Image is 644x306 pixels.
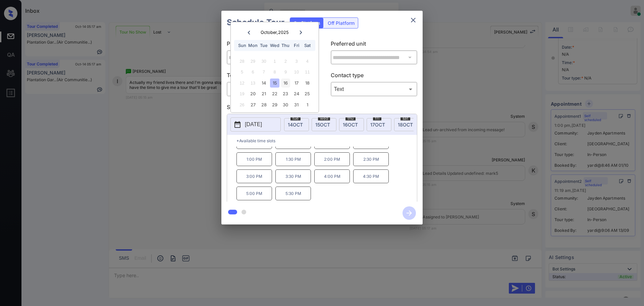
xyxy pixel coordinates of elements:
[367,118,391,131] div: date-select
[343,122,358,127] span: 16 OCT
[331,71,418,82] p: Contact type
[394,118,419,131] div: date-select
[353,152,389,166] p: 2:30 PM
[259,67,268,76] div: Not available Tuesday, October 7th, 2025
[237,79,247,88] div: Not available Sunday, October 12th, 2025
[339,118,364,131] div: date-select
[318,116,330,120] span: wed
[237,67,247,76] div: Not available Sunday, October 5th, 2025
[275,187,311,200] p: 5:30 PM
[248,41,257,50] div: Mon
[314,152,350,166] p: 2:00 PM
[292,57,301,66] div: Not available Friday, October 3rd, 2025
[259,100,268,109] div: Choose Tuesday, October 28th, 2025
[248,57,257,66] div: Not available Monday, September 29th, 2025
[281,100,290,109] div: Choose Thursday, October 30th, 2025
[270,57,279,66] div: Not available Wednesday, October 1st, 2025
[230,117,281,132] button: [DATE]
[292,89,301,98] div: Choose Friday, October 24th, 2025
[353,169,389,183] p: 4:30 PM
[259,57,268,66] div: Not available Tuesday, September 30th, 2025
[407,13,420,27] button: close
[248,67,257,76] div: Not available Monday, October 6th, 2025
[227,71,314,82] p: Tour type
[345,116,356,120] span: thu
[237,41,247,50] div: Sun
[248,100,257,109] div: Choose Monday, October 27th, 2025
[292,79,301,88] div: Choose Friday, October 17th, 2025
[281,79,290,88] div: Choose Thursday, October 16th, 2025
[237,57,247,66] div: Not available Sunday, September 28th, 2025
[236,169,272,183] p: 3:00 PM
[284,118,309,131] div: date-select
[270,41,279,50] div: Wed
[233,56,316,110] div: month 2025-10
[228,84,312,95] div: In Person
[270,79,279,88] div: Choose Wednesday, October 15th, 2025
[270,100,279,109] div: Choose Wednesday, October 29th, 2025
[275,152,311,166] p: 1:30 PM
[303,67,312,76] div: Not available Saturday, October 11th, 2025
[227,103,417,114] p: Select slot
[292,41,301,50] div: Fri
[259,89,268,98] div: Choose Tuesday, October 21st, 2025
[281,89,290,98] div: Choose Thursday, October 23rd, 2025
[331,40,418,50] p: Preferred unit
[303,100,312,109] div: Choose Saturday, November 1st, 2025
[236,135,417,147] p: *Available time slots
[261,30,289,35] div: October , 2025
[324,18,358,28] div: Off Platform
[303,89,312,98] div: Choose Saturday, October 25th, 2025
[221,11,290,34] h2: Schedule Tour
[398,122,413,127] span: 18 OCT
[281,57,290,66] div: Not available Thursday, October 2nd, 2025
[236,152,272,166] p: 1:00 PM
[290,116,301,120] span: tue
[259,79,268,88] div: Choose Tuesday, October 14th, 2025
[303,57,312,66] div: Not available Saturday, October 4th, 2025
[248,89,257,98] div: Choose Monday, October 20th, 2025
[245,120,262,129] p: [DATE]
[281,67,290,76] div: Not available Thursday, October 9th, 2025
[237,89,247,98] div: Not available Sunday, October 19th, 2025
[398,204,420,222] button: btn-next
[248,79,257,88] div: Not available Monday, October 13th, 2025
[281,41,290,50] div: Thu
[270,89,279,98] div: Choose Wednesday, October 22nd, 2025
[227,40,314,50] p: Preferred community
[292,67,301,76] div: Not available Friday, October 10th, 2025
[373,116,381,120] span: fri
[275,169,311,183] p: 3:30 PM
[303,41,312,50] div: Sat
[303,79,312,88] div: Choose Saturday, October 18th, 2025
[259,41,268,50] div: Tue
[312,118,336,131] div: date-select
[288,122,303,127] span: 14 OCT
[400,116,410,120] span: sat
[236,187,272,200] p: 5:00 PM
[332,84,416,95] div: Text
[292,100,301,109] div: Choose Friday, October 31st, 2025
[315,122,330,127] span: 15 OCT
[237,100,247,109] div: Not available Sunday, October 26th, 2025
[370,122,385,127] span: 17 OCT
[314,169,350,183] p: 4:00 PM
[290,18,323,28] div: On Platform
[270,67,279,76] div: Not available Wednesday, October 8th, 2025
